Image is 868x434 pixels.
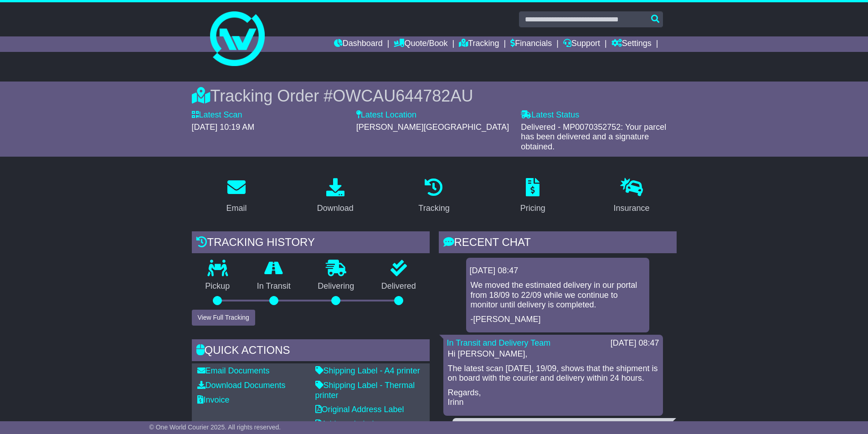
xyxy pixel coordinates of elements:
[368,281,430,291] p: Delivered
[521,123,666,151] span: Delivered - MP0070352752: Your parcel has been delivered and a signature obtained.
[514,175,551,218] a: Pricing
[317,202,354,214] div: Download
[226,202,247,214] div: Email
[356,123,509,132] span: [PERSON_NAME][GEOGRAPHIC_DATA]
[304,281,368,291] p: Delivering
[471,281,645,310] p: We moved the estimated delivery in our portal from 18/09 to 22/09 while we continue to monitor un...
[192,123,255,132] span: [DATE] 10:19 AM
[315,366,420,375] a: Shipping Label - A4 printer
[243,281,304,291] p: In Transit
[470,266,646,276] div: [DATE] 08:47
[510,36,552,52] a: Financials
[192,310,255,326] button: View Full Tracking
[220,175,252,218] a: Email
[448,388,658,408] p: Regards, Irinn
[333,87,473,105] span: OWCAU644782AU
[356,110,416,120] label: Latest Location
[315,405,404,414] a: Original Address Label
[563,36,600,52] a: Support
[192,231,430,256] div: Tracking history
[197,395,230,404] a: Invoice
[192,281,244,291] p: Pickup
[611,36,652,52] a: Settings
[149,424,281,431] span: © One World Courier 2025. All rights reserved.
[447,338,551,347] a: In Transit and Delivery Team
[448,349,658,359] p: Hi [PERSON_NAME],
[459,36,499,52] a: Tracking
[197,366,270,375] a: Email Documents
[614,202,650,214] div: Insurance
[608,175,656,218] a: Insurance
[418,202,449,214] div: Tracking
[611,338,659,348] div: [DATE] 08:47
[520,202,545,214] div: Pricing
[394,36,447,52] a: Quote/Book
[311,175,360,218] a: Download
[192,339,430,364] div: Quick Actions
[192,86,677,106] div: Tracking Order #
[412,175,455,218] a: Tracking
[192,110,242,120] label: Latest Scan
[521,110,579,120] label: Latest Status
[334,36,383,52] a: Dashboard
[448,364,658,383] p: The latest scan [DATE], 19/09, shows that the shipment is on board with the courier and delivery ...
[315,381,415,400] a: Shipping Label - Thermal printer
[315,419,374,429] a: Address Label
[471,315,645,325] p: -[PERSON_NAME]
[439,231,677,256] div: RECENT CHAT
[197,381,286,390] a: Download Documents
